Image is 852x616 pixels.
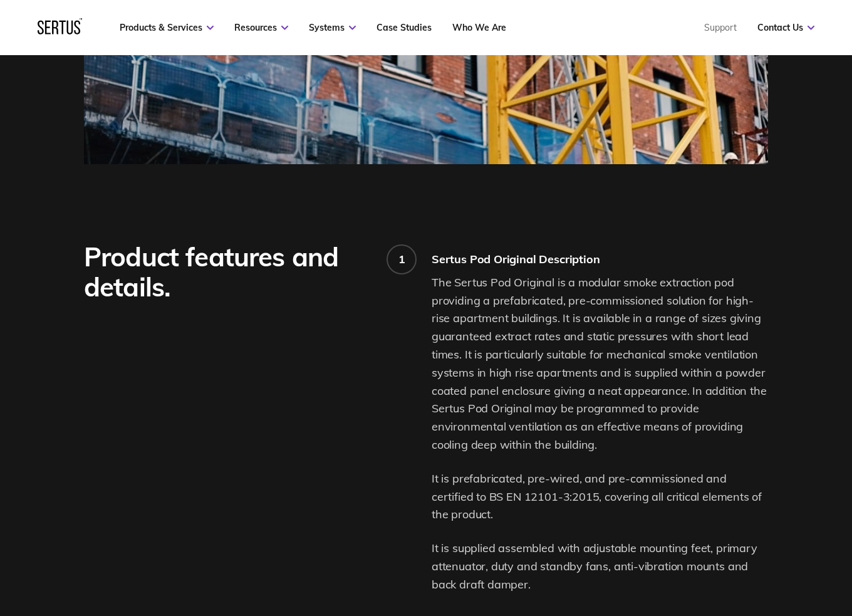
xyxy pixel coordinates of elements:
a: Resources [234,22,288,33]
a: Case Studies [377,22,432,33]
p: It is prefabricated, pre-wired, and pre-commissioned and certified to BS EN 12101-3:2015, coverin... [432,470,768,524]
div: Product features and details. [84,242,369,302]
div: 1 [398,252,405,266]
a: Products & Services [120,22,214,33]
a: Systems [309,22,356,33]
p: It is supplied assembled with adjustable mounting feet, primary attenuator, duty and standby fans... [432,540,768,593]
p: The Sertus Pod Original is a modular smoke extraction pod providing a prefabricated, pre-commissi... [432,274,768,454]
a: Who We Are [452,22,506,33]
a: Contact Us [757,22,814,33]
div: Sertus Pod Original Description [432,252,768,266]
a: Support [704,22,737,33]
iframe: Chat Widget [627,471,852,616]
